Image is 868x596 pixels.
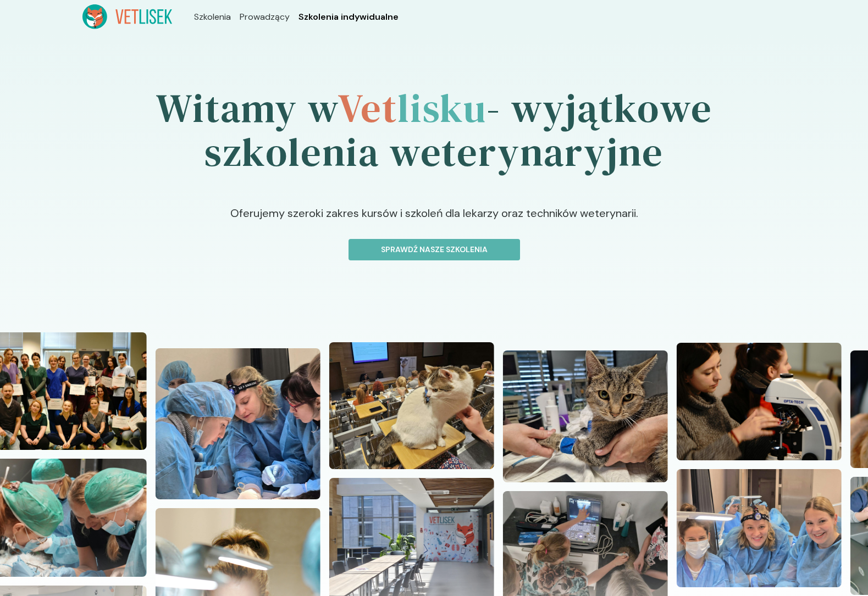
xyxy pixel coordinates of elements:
h1: Witamy w - wyjątkowe szkolenia weterynaryjne [82,55,786,205]
img: Z2WOx5bqstJ98vaI_20240512_101618.jpg [329,342,494,469]
p: Sprawdź nasze szkolenia [358,244,511,255]
img: Z2WOzZbqstJ98vaN_20241110_112957.jpg [156,348,320,499]
span: lisku [397,81,486,135]
img: Z2WOrpbqstJ98vaB_DSC04907.JPG [677,343,842,460]
button: Sprawdź nasze szkolenia [349,239,520,260]
a: Prowadzący [240,10,290,24]
span: Vet [338,81,397,135]
a: Szkolenia [194,10,231,24]
p: Oferujemy szeroki zakres kursów i szkoleń dla lekarzy oraz techników weterynarii. [145,205,723,239]
a: Szkolenia indywidualne [298,10,399,24]
img: Z2WOuJbqstJ98vaF_20221127_125425.jpg [503,350,668,482]
img: Z2WOopbqstJ98vZ9_20241110_112622.jpg [677,469,842,587]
